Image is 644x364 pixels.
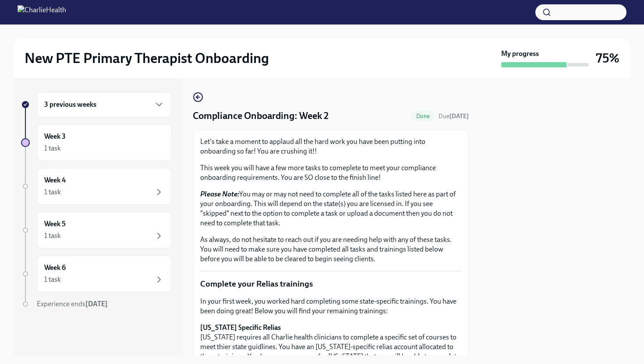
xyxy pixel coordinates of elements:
a: Week 51 task [21,212,172,248]
h6: Week 5 [44,219,66,229]
span: August 30th, 2025 10:00 [439,112,469,120]
div: 3 previous weeks [37,92,172,117]
strong: [US_STATE] Specific Relias [200,323,281,332]
h6: 3 previous weeks [44,100,96,109]
p: Let's take a moment to applaud all the hard work you have been putting into onboarding so far! Yo... [200,137,461,156]
h6: Week 6 [44,263,66,273]
strong: [DATE] [85,300,108,308]
h6: Week 4 [44,175,66,185]
div: 1 task [44,231,61,241]
p: Complete your Relias trainings [200,278,461,290]
a: Week 61 task [21,255,172,292]
p: You may or may not need to complete all of the tasks listed here as part of your onboarding. This... [200,189,461,228]
div: 1 task [44,143,61,153]
img: CharlieHealth [18,5,66,19]
span: Experience ends [37,300,108,308]
p: This week you will have a few more tasks to comeplete to meet your compliance onboarding requirem... [200,163,461,182]
span: Done [411,113,435,119]
strong: My progress [501,49,539,59]
h6: Week 3 [44,132,66,141]
strong: [DATE] [449,112,469,120]
span: Due [439,112,469,120]
a: Week 31 task [21,124,172,161]
h4: Compliance Onboarding: Week 2 [193,109,329,122]
h2: New PTE Primary Therapist Onboarding [25,49,269,67]
p: In your first week, you worked hard completing some state-specific trainings. You have been doing... [200,297,461,316]
p: As always, do not hesitate to reach out if you are needing help with any of these tasks. You will... [200,235,461,264]
div: 1 task [44,187,61,197]
strong: Please Note: [200,190,239,198]
h3: 75% [596,50,619,66]
a: Week 41 task [21,168,172,205]
div: 1 task [44,275,61,284]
